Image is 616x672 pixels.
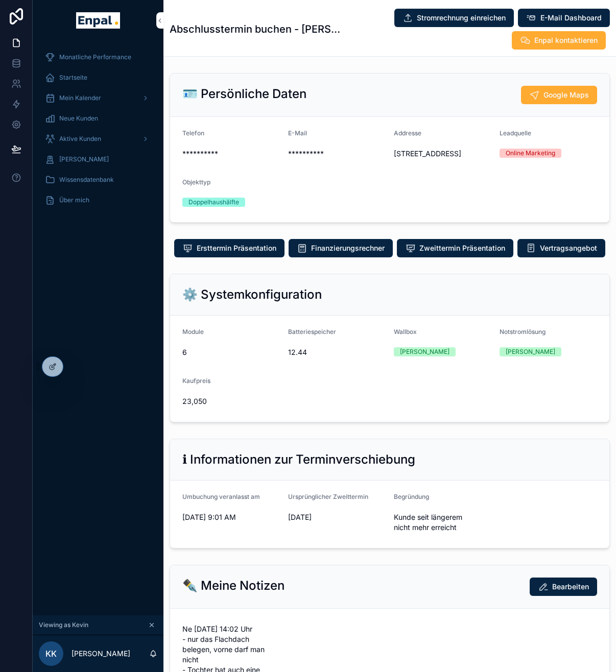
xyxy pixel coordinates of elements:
[521,86,597,104] button: Google Maps
[59,155,109,163] span: [PERSON_NAME]
[518,9,610,27] button: E-Mail Dashboard
[288,512,386,522] span: [DATE]
[39,191,157,209] a: Über mich
[517,239,605,257] button: Vertragsangebot
[197,243,276,253] span: Ersttermin Präsentation
[394,9,514,27] button: Stromrechnung einreichen
[417,13,506,23] span: Stromrechnung einreichen
[288,328,336,335] span: Batteriespeicher
[72,649,130,659] p: [PERSON_NAME]
[288,347,386,357] span: 12.44
[39,68,157,87] a: Startseite
[397,239,513,257] button: Zweittermin Präsentation
[182,451,415,468] h2: ℹ Informationen zur Terminverschiebung
[419,243,505,253] span: Zweittermin Präsentation
[182,328,204,335] span: Module
[552,582,589,592] span: Bearbeiten
[45,647,57,660] span: KK
[534,35,598,45] span: Enpal kontaktieren
[543,90,589,100] span: Google Maps
[59,135,101,143] span: Aktive Kunden
[506,149,555,158] div: Online Marketing
[182,493,260,500] span: Umbuchung veranlasst am
[182,286,322,303] h2: ⚙️ Systemkonfiguration
[540,243,597,253] span: Vertragsangebot
[59,176,114,184] span: Wissensdatenbank
[174,239,285,257] button: Ersttermin Präsentation
[59,94,101,102] span: Mein Kalender
[39,109,157,128] a: Neue Kunden
[182,347,280,357] span: 6
[76,12,120,29] img: App logo
[39,130,157,148] a: Aktive Kunden
[188,198,239,207] div: Doppelhaushälfte
[394,512,491,533] span: Kunde seit längerem nicht mehr erreicht
[39,48,157,66] a: Monatliche Performance
[39,621,88,629] span: Viewing as Kevin
[59,53,131,61] span: Monatliche Performance
[500,129,531,137] span: Leadquelle
[288,493,368,500] span: Ursprünglicher Zweittermin
[540,13,602,23] span: E-Mail Dashboard
[400,347,449,356] div: [PERSON_NAME]
[512,31,606,50] button: Enpal kontaktieren
[182,129,204,137] span: Telefon
[289,239,393,257] button: Finanzierungsrechner
[288,129,307,137] span: E-Mail
[170,22,344,36] h1: Abschlusstermin buchen - [PERSON_NAME]
[394,328,417,335] span: Wallbox
[39,89,157,107] a: Mein Kalender
[311,243,385,253] span: Finanzierungsrechner
[39,150,157,169] a: [PERSON_NAME]
[182,578,285,594] h2: ✒️ Meine Notizen
[33,41,163,223] div: scrollable content
[394,493,429,500] span: Begründung
[182,396,280,406] span: 23,050
[182,377,210,385] span: Kaufpreis
[182,178,210,186] span: Objekttyp
[530,578,597,596] button: Bearbeiten
[39,171,157,189] a: Wissensdatenbank
[59,196,89,204] span: Über mich
[394,149,491,159] span: [STREET_ADDRESS]
[506,347,555,356] div: [PERSON_NAME]
[182,86,306,102] h2: 🪪 Persönliche Daten
[59,114,98,123] span: Neue Kunden
[394,129,421,137] span: Addresse
[59,74,87,82] span: Startseite
[500,328,546,335] span: Notstromlösung
[182,512,280,522] span: [DATE] 9:01 AM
